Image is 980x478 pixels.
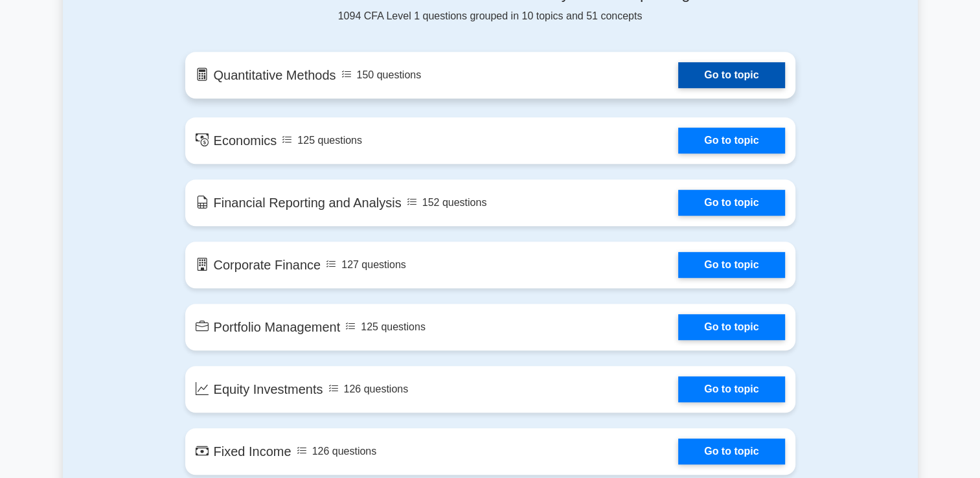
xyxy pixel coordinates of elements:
a: Go to topic [678,252,784,278]
a: Go to topic [678,62,784,88]
a: Go to topic [678,376,784,402]
a: Go to topic [678,128,784,154]
a: Go to topic [678,438,784,464]
a: Go to topic [678,190,784,216]
a: Go to topic [678,314,784,340]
